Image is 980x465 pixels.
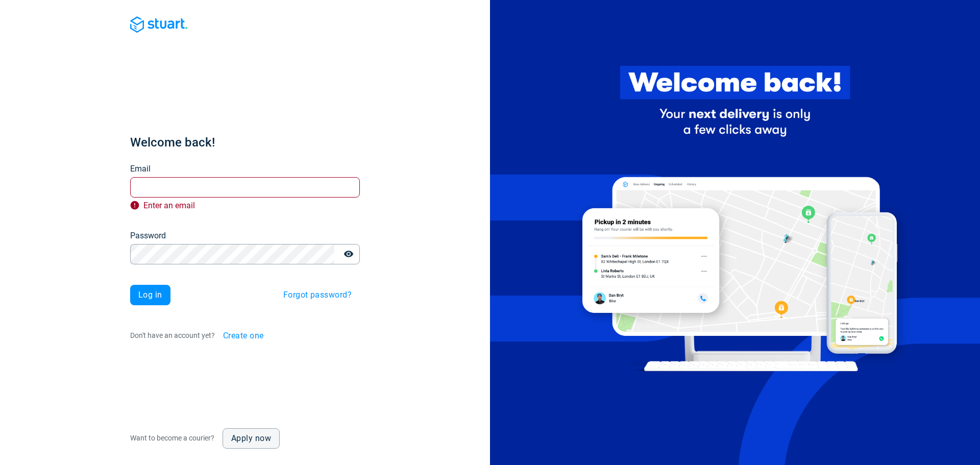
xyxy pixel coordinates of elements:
span: Don't have an account yet? [130,331,215,339]
span: Apply now [231,434,271,443]
a: Apply now [223,428,280,449]
span: Want to become a courier? [130,434,214,442]
p: Enter an email [130,200,360,213]
button: Create one [215,326,272,346]
button: Forgot password? [275,285,360,305]
span: Create one [223,332,264,340]
span: Forgot password? [283,291,352,299]
img: Blue logo [130,16,187,33]
button: Log in [130,285,170,305]
label: Email [130,163,151,175]
span: Log in [138,291,162,299]
h1: Welcome back! [130,134,360,151]
label: Password [130,230,166,242]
